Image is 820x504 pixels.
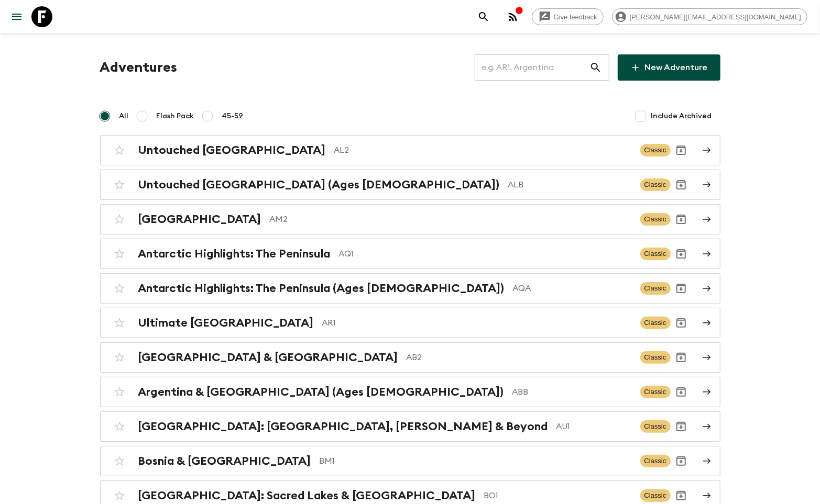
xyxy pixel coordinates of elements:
h2: Antarctic Highlights: The Peninsula [138,247,331,261]
h2: Argentina & [GEOGRAPHIC_DATA] (Ages [DEMOGRAPHIC_DATA]) [138,385,504,399]
a: Give feedback [532,8,604,25]
h1: Adventures [100,57,178,78]
p: BO1 [484,489,632,502]
a: Untouched [GEOGRAPHIC_DATA] (Ages [DEMOGRAPHIC_DATA])ALBClassicArchive [100,170,720,200]
span: Include Archived [651,111,712,121]
a: Antarctic Highlights: The Peninsula (Ages [DEMOGRAPHIC_DATA])AQAClassicArchive [100,273,720,304]
span: Flash Pack [157,111,194,121]
input: e.g. AR1, Argentina [475,53,589,82]
span: Classic [640,351,671,364]
button: Archive [671,209,692,230]
p: BM1 [320,455,632,467]
p: AQ1 [339,248,632,260]
div: [PERSON_NAME][EMAIL_ADDRESS][DOMAIN_NAME] [612,8,807,25]
h2: Ultimate [GEOGRAPHIC_DATA] [138,316,314,330]
button: Archive [671,416,692,437]
a: Ultimate [GEOGRAPHIC_DATA]AR1ClassicArchive [100,308,720,338]
span: Classic [640,489,671,502]
button: Archive [671,451,692,472]
span: Classic [640,317,671,329]
p: ABB [512,386,632,398]
h2: [GEOGRAPHIC_DATA] & [GEOGRAPHIC_DATA] [138,351,398,364]
p: AQA [513,282,632,295]
h2: [GEOGRAPHIC_DATA] [138,212,261,226]
button: Archive [671,174,692,195]
h2: Untouched [GEOGRAPHIC_DATA] (Ages [DEMOGRAPHIC_DATA]) [138,178,500,192]
span: Classic [640,178,671,191]
button: menu [6,6,27,27]
span: 45-59 [222,111,244,121]
span: Classic [640,282,671,295]
button: Archive [671,382,692,402]
a: Antarctic Highlights: The PeninsulaAQ1ClassicArchive [100,239,720,269]
h2: [GEOGRAPHIC_DATA]: [GEOGRAPHIC_DATA], [PERSON_NAME] & Beyond [138,420,548,433]
span: All [119,111,129,121]
button: search adventures [473,6,494,27]
button: Archive [671,243,692,264]
a: Argentina & [GEOGRAPHIC_DATA] (Ages [DEMOGRAPHIC_DATA])ABBClassicArchive [100,377,720,407]
span: Classic [640,386,671,398]
span: Give feedback [548,13,603,21]
p: AL2 [334,144,632,156]
span: Classic [640,420,671,433]
p: AM2 [270,213,632,226]
h2: Antarctic Highlights: The Peninsula (Ages [DEMOGRAPHIC_DATA]) [138,282,505,295]
button: Archive [671,278,692,299]
a: New Adventure [618,54,720,81]
a: [GEOGRAPHIC_DATA] & [GEOGRAPHIC_DATA]AB2ClassicArchive [100,342,720,373]
span: Classic [640,213,671,226]
a: Bosnia & [GEOGRAPHIC_DATA]BM1ClassicArchive [100,446,720,476]
h2: Untouched [GEOGRAPHIC_DATA] [138,143,326,157]
a: [GEOGRAPHIC_DATA]: [GEOGRAPHIC_DATA], [PERSON_NAME] & BeyondAU1ClassicArchive [100,411,720,442]
button: Archive [671,347,692,368]
p: ALB [508,178,632,191]
p: AB2 [407,351,632,364]
span: [PERSON_NAME][EMAIL_ADDRESS][DOMAIN_NAME] [624,13,807,21]
span: Classic [640,455,671,467]
p: AU1 [556,420,632,433]
a: [GEOGRAPHIC_DATA]AM2ClassicArchive [100,204,720,234]
h2: Bosnia & [GEOGRAPHIC_DATA] [138,454,311,468]
h2: [GEOGRAPHIC_DATA]: Sacred Lakes & [GEOGRAPHIC_DATA] [138,489,476,502]
p: AR1 [322,317,632,329]
button: Archive [671,312,692,333]
a: Untouched [GEOGRAPHIC_DATA]AL2ClassicArchive [100,135,720,165]
button: Archive [671,140,692,161]
span: Classic [640,144,671,156]
span: Classic [640,248,671,260]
